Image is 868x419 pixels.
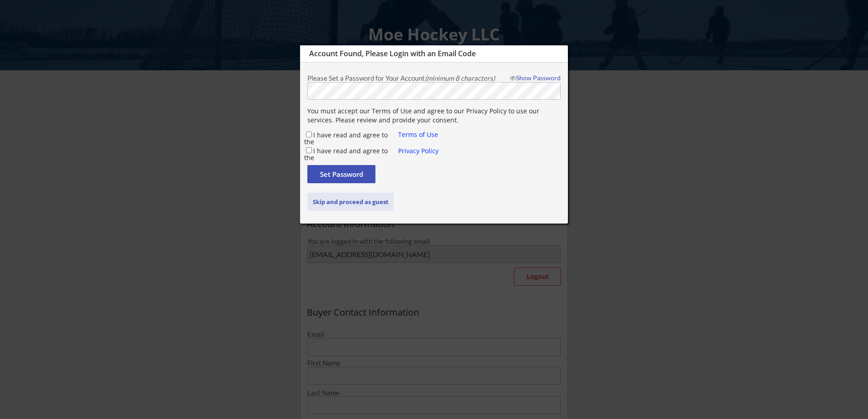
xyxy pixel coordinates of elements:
label: I have read and agree to the [304,131,388,146]
div: You must accept our Terms of Use and agree to our Privacy Policy to use our services. Please revi... [307,107,561,124]
button: Set Password [307,165,375,183]
a: Terms of Use [398,130,438,139]
div: Privacy Policy Link [398,130,441,140]
div: Account Found, Please Login with an Email Code [309,49,525,58]
label: I have read and agree to the [304,146,388,162]
div: Show Password [506,75,561,81]
div: Please Set a Password for Your Account [307,75,505,82]
div: Privacy Policy Link [398,146,441,156]
em: (minimum 8 characters) [425,74,495,82]
a: Privacy Policy [398,146,439,155]
button: Skip and proceed as guest [307,193,394,211]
